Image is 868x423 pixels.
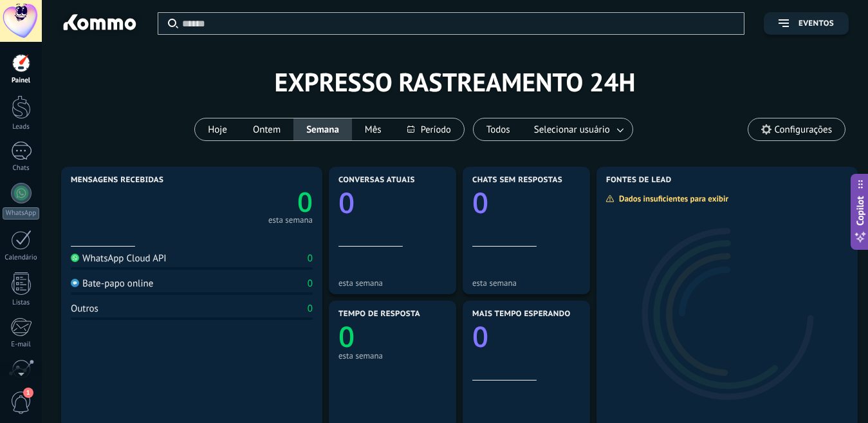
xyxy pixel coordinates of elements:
[352,118,394,140] button: Mês
[472,278,580,288] div: esta semana
[854,196,867,225] span: Copilot
[472,317,488,355] text: 0
[71,303,98,315] div: Outros
[472,310,571,319] span: Mais tempo esperando
[71,279,79,287] img: Bate-papo online
[3,299,40,307] div: Listas
[474,118,523,140] button: Todos
[338,183,355,221] text: 0
[71,252,167,265] div: WhatsApp Cloud API
[293,118,352,140] button: Semana
[338,278,447,288] div: esta semana
[308,303,313,315] div: 0
[308,252,313,265] div: 0
[3,254,40,262] div: Calendário
[297,183,313,220] text: 0
[71,277,153,290] div: Bate-papo online
[3,164,40,173] div: Chats
[775,124,832,135] span: Configurações
[268,217,313,223] div: esta semana
[338,310,420,319] span: Tempo de resposta
[606,176,672,185] span: Fontes de lead
[523,118,633,140] button: Selecionar usuário
[192,183,313,220] a: 0
[3,77,40,85] div: Painel
[338,317,355,355] text: 0
[195,118,240,140] button: Hoje
[23,388,33,398] span: 1
[338,176,415,185] span: Conversas atuais
[71,254,79,262] img: WhatsApp Cloud API
[799,19,834,28] span: Eventos
[308,277,313,290] div: 0
[240,118,293,140] button: Ontem
[3,207,39,220] div: WhatsApp
[71,176,163,185] span: Mensagens recebidas
[3,341,40,349] div: E-mail
[394,118,464,140] button: Período
[3,123,40,131] div: Leads
[472,183,488,221] text: 0
[472,176,562,185] span: Chats sem respostas
[338,351,447,361] div: esta semana
[531,121,613,138] span: Selecionar usuário
[764,12,849,35] button: Eventos
[605,193,737,204] div: Dados insuficientes para exibir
